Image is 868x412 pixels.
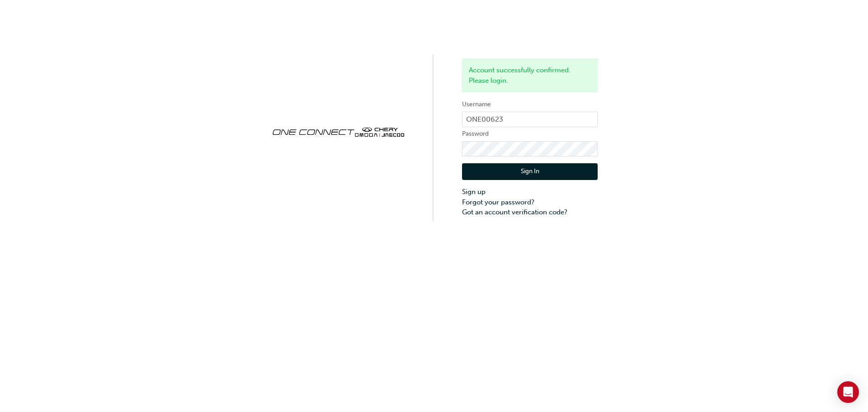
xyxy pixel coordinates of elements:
a: Forgot your password? [462,197,598,208]
button: Sign In [462,163,598,180]
label: Password [462,128,598,139]
div: Account successfully confirmed. Please login. [462,58,598,92]
a: Got an account verification code? [462,207,598,218]
img: oneconnect [270,119,406,143]
label: Username [462,99,598,110]
div: Open Intercom Messenger [837,381,859,403]
a: Sign up [462,187,598,197]
input: Username [462,112,598,127]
